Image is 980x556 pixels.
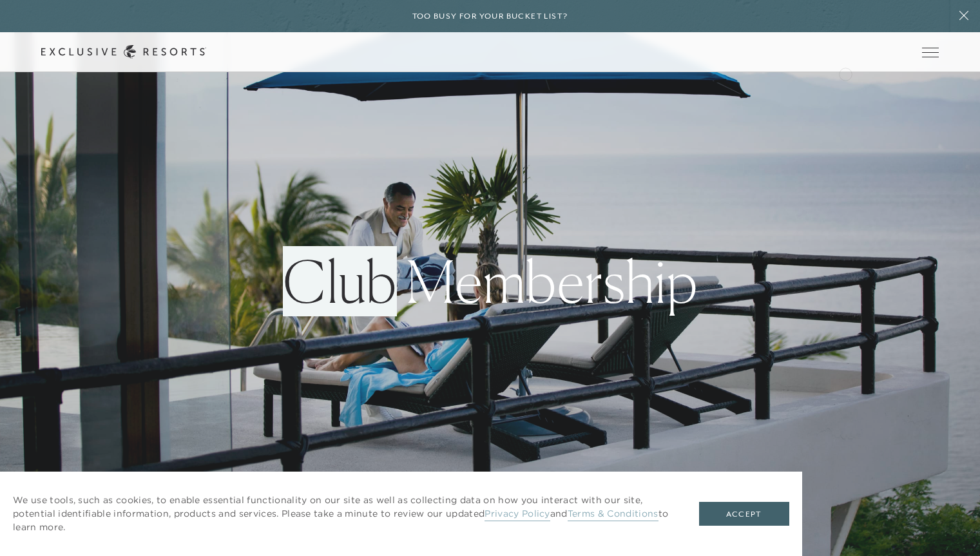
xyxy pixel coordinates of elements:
[922,48,939,57] button: Open navigation
[699,502,789,526] button: Accept
[568,508,658,521] a: Terms & Conditions
[13,494,673,534] p: We use tools, such as cookies, to enable essential functionality on our site as well as collectin...
[485,508,550,521] a: Privacy Policy
[412,10,568,23] h6: Too busy for your bucket list?
[283,253,698,311] h1: Club Membership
